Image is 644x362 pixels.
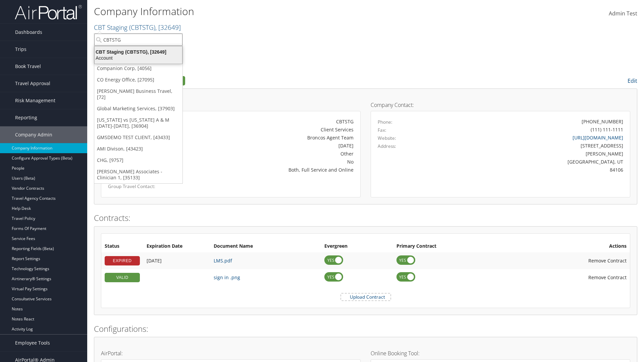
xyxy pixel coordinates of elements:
[147,257,162,264] span: [DATE]
[15,4,82,20] img: airportal-logo.png
[94,114,182,132] a: [US_STATE] vs [US_STATE] A & M [DATE]-[DATE], [36904]
[94,132,182,143] a: GMSDEMO TEST CLIENT, [43433]
[193,118,354,125] div: CBTSTG
[94,85,182,103] a: [PERSON_NAME] Business Travel, [72]
[193,134,354,141] div: Broncos Agent Team
[393,240,505,252] th: Primary Contract
[94,34,182,46] input: Search Accounts
[588,257,627,264] span: Remove Contract
[94,103,182,114] a: Global Marketing Services, [37903]
[15,41,26,58] span: Trips
[94,323,637,335] h2: Configurations:
[15,335,50,351] span: Employee Tools
[442,166,624,173] div: 84106
[15,109,37,126] span: Reporting
[143,240,210,252] th: Expiration Date
[94,75,453,86] h2: Company Profile:
[210,240,321,252] th: Document Name
[101,102,361,108] h4: Account Details:
[105,256,140,265] div: EXPIRED
[94,74,182,85] a: CO Energy Office, [27095]
[94,212,637,224] h2: Contracts:
[91,49,186,55] div: CBT Staging (CBTSTG), [32649]
[442,150,624,157] div: [PERSON_NAME]
[91,55,186,61] div: Account
[582,271,588,284] i: Remove Contract
[591,126,623,133] div: (111) 111-1111
[378,143,396,149] label: Address:
[628,77,637,84] a: Edit
[442,158,624,165] div: [GEOGRAPHIC_DATA], UT
[505,240,630,252] th: Actions
[101,351,361,356] h4: AirPortal:
[94,63,182,74] a: Companion Corp, [4056]
[147,275,207,281] div: Add/Edit Date
[94,23,181,32] a: CBT Staging
[155,23,181,32] span: , [ 32649 ]
[101,240,143,252] th: Status
[378,127,386,133] label: Fax:
[588,274,627,281] span: Remove Contract
[442,142,624,149] div: [STREET_ADDRESS]
[214,274,240,281] a: sign in .png
[129,23,155,32] span: ( CBTSTG )
[609,10,637,17] span: Admin Test
[15,75,50,92] span: Travel Approval
[582,254,588,267] i: Remove Contract
[105,273,140,282] div: VALID
[15,92,55,109] span: Risk Management
[193,150,354,157] div: Other
[94,4,456,18] h1: Company Information
[94,155,182,166] a: CHG, [9757]
[214,257,232,264] a: LMS.pdf
[193,126,354,133] div: Client Services
[193,142,354,149] div: [DATE]
[371,351,630,356] h4: Online Booking Tool:
[94,166,182,183] a: [PERSON_NAME] Associates - Clinician 1, [35133]
[582,118,623,125] div: [PHONE_NUMBER]
[193,166,354,173] div: Both, Full Service and Online
[15,126,52,143] span: Company Admin
[94,143,182,155] a: AMI Divison, [43423]
[378,135,396,141] label: Website:
[193,158,354,165] div: No
[15,24,42,41] span: Dashboards
[341,294,390,300] label: Upload Contract
[371,102,630,108] h4: Company Contact:
[573,134,623,141] a: [URL][DOMAIN_NAME]
[321,240,393,252] th: Evergreen
[15,58,41,75] span: Book Travel
[378,119,392,125] label: Phone:
[147,258,207,264] div: Add/Edit Date
[609,3,637,24] a: Admin Test
[108,183,183,190] label: Group Travel Contact:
